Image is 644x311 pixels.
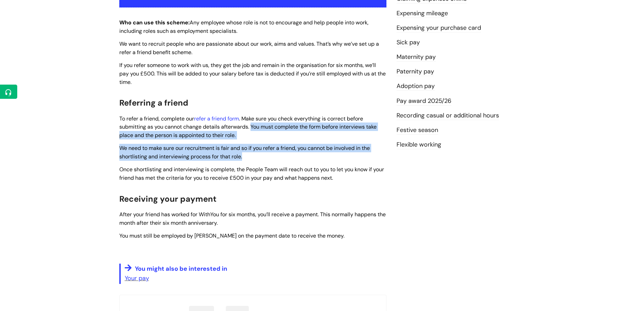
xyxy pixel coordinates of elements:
[194,115,239,122] a: refer a friend form
[119,19,368,35] span: Any employee whose role is not to encourage and help people into work, including roles such as em...
[119,166,384,181] span: Once shortlisting and interviewing is complete, the People Team will reach out to you to let you ...
[125,274,149,282] a: Your pay
[119,211,386,226] span: After your friend has worked for WithYou for six months, you’ll receive a payment. This normally ...
[397,53,436,62] a: Maternity pay
[397,9,448,18] a: Expensing mileage
[119,115,377,139] span: To refer a friend, complete our . Make sure you check everything is correct before submitting as ...
[397,38,420,47] a: Sick pay
[397,24,481,32] a: Expensing your purchase card
[119,232,344,239] span: You must still be employed by [PERSON_NAME] on the payment date to receive the money.
[119,19,190,26] strong: Who can use this scheme:
[397,126,438,135] a: Festive season
[135,265,227,273] span: You might also be interested in
[119,40,379,56] span: We want to recruit people who are passionate about our work, aims and values. That’s why we’ve se...
[119,97,188,108] span: Referring a friend
[119,194,216,204] span: Receiving your payment
[397,140,441,149] a: Flexible working
[397,97,451,106] a: Pay award 2025/26
[119,145,370,160] span: We need to make sure our recruitment is fair and so if you refer a friend, you cannot be involved...
[119,62,386,86] span: If you refer someone to work with us, they get the job and remain in the organisation for six mon...
[397,67,434,76] a: Paternity pay
[397,111,499,120] a: Recording casual or additional hours
[397,82,435,91] a: Adoption pay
